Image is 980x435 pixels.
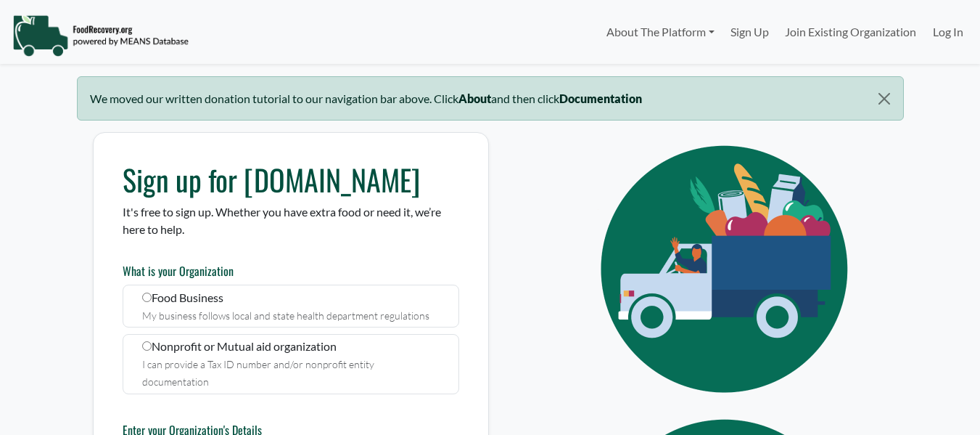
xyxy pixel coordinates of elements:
[123,162,459,197] h1: Sign up for [DOMAIN_NAME]
[142,341,152,351] input: Nonprofit or Mutual aid organization I can provide a Tax ID number and/or nonprofit entity docume...
[123,203,459,238] p: It's free to sign up. Whether you have extra food or need it, we’re here to help.
[123,334,459,394] label: Nonprofit or Mutual aid organization
[77,76,904,121] div: We moved our written donation tutorial to our navigation bar above. Click and then click
[12,14,189,57] img: NavigationLogo_FoodRecovery-91c16205cd0af1ed486a0f1a7774a6544ea792ac00100771e7dd3ec7c0e58e41.png
[925,17,971,46] a: Log In
[142,358,374,388] small: I can provide a Tax ID number and/or nonprofit entity documentation
[142,293,152,302] input: Food Business My business follows local and state health department regulations
[458,92,491,105] b: About
[142,309,429,322] small: My business follows local and state health department regulations
[123,264,459,278] h6: What is your Organization
[568,132,887,406] img: Eye Icon
[777,17,924,46] a: Join Existing Organization
[722,17,777,46] a: Sign Up
[123,285,459,328] label: Food Business
[865,77,902,121] button: Close
[598,17,722,46] a: About The Platform
[559,92,642,105] b: Documentation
